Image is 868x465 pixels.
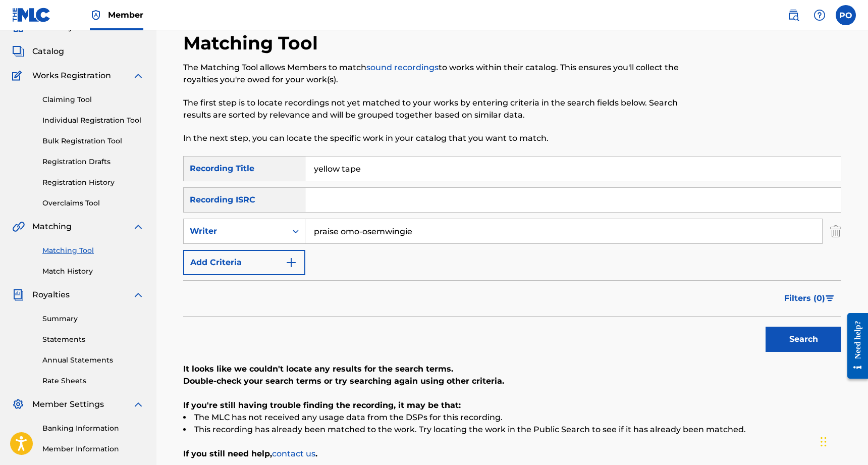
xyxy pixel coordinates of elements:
[32,289,70,301] span: Royalties
[42,136,144,146] a: Bulk Registration Tool
[132,398,144,410] img: expand
[42,266,144,277] a: Match History
[42,334,144,345] a: Statements
[42,94,144,105] a: Claiming Tool
[32,398,104,410] span: Member Settings
[285,256,297,269] img: 9d2ae6d4665cec9f34b9.svg
[183,156,841,357] form: Search Form
[42,198,144,209] a: Overclaims Tool
[12,70,25,82] img: Works Registration
[132,70,144,82] img: expand
[836,5,856,25] div: User Menu
[821,427,827,457] div: Drag
[826,295,834,301] img: filter
[42,157,144,167] a: Registration Drafts
[183,375,841,387] p: Double-check your search terms or try searching again using other criteria.
[190,225,281,237] div: Writer
[183,32,323,55] h2: Matching Tool
[90,9,102,21] img: Top Rightsholder
[840,302,868,389] iframe: Resource Center
[183,448,841,460] p: If you still need help, .
[787,9,799,21] img: search
[12,289,24,301] img: Royalties
[183,363,841,375] p: It looks like we couldn't locate any results for the search terms.
[42,376,144,386] a: Rate Sheets
[183,411,841,424] li: The MLC has not received any usage data from the DSPs for this recording.
[12,8,51,22] img: MLC Logo
[12,45,64,58] a: CatalogCatalog
[766,327,841,352] button: Search
[42,314,144,324] a: Summary
[783,5,803,25] a: Public Search
[42,355,144,366] a: Annual Statements
[12,45,24,58] img: Catalog
[132,289,144,301] img: expand
[12,398,24,410] img: Member Settings
[42,177,144,188] a: Registration History
[813,9,826,21] img: help
[183,399,841,411] p: If you're still having trouble finding the recording, it may be that:
[784,292,825,304] span: Filters ( 0 )
[32,221,72,233] span: Matching
[32,70,111,82] span: Works Registration
[42,115,144,126] a: Individual Registration Tool
[818,417,868,465] iframe: Chat Widget
[809,5,830,25] div: Help
[32,45,64,58] span: Catalog
[12,21,73,33] a: SummarySummary
[12,221,25,233] img: Matching
[132,221,144,233] img: expand
[108,9,143,21] span: Member
[42,423,144,434] a: Banking Information
[183,97,690,121] p: The first step is to locate recordings not yet matched to your works by entering criteria in the ...
[778,286,841,311] button: Filters (0)
[183,250,305,275] button: Add Criteria
[183,424,841,436] li: This recording has already been matched to the work. Try locating the work in the Public Search t...
[42,245,144,256] a: Matching Tool
[183,132,690,144] p: In the next step, you can locate the specific work in your catalog that you want to match.
[830,219,841,244] img: Delete Criterion
[183,62,690,86] p: The Matching Tool allows Members to match to works within their catalog. This ensures you'll coll...
[42,444,144,454] a: Member Information
[272,449,315,458] a: contact us
[366,63,439,72] a: sound recordings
